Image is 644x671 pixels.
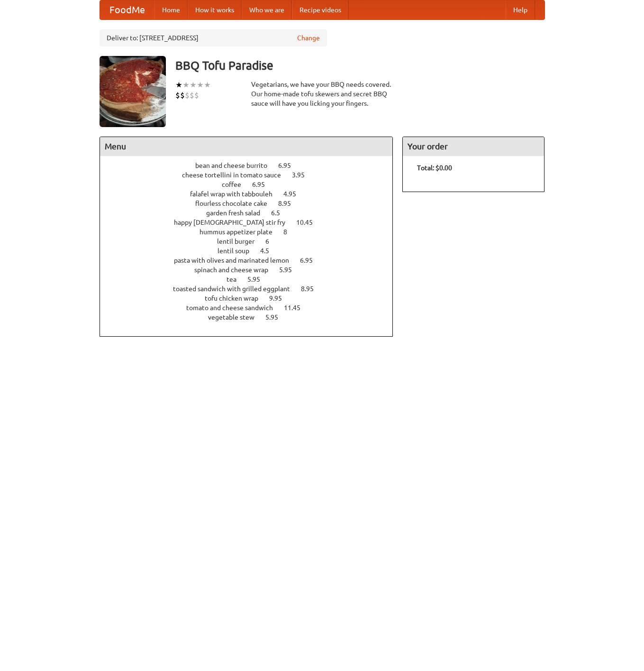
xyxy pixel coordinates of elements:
[186,304,282,312] span: tomato and cheese sandwich
[300,257,322,264] span: 6.95
[252,181,274,188] span: 6.95
[283,190,306,198] span: 4.95
[175,80,182,90] li: ★
[301,285,323,293] span: 8.95
[188,0,242,19] a: How it works
[271,209,290,217] span: 6.5
[279,266,301,274] span: 5.95
[174,257,330,264] a: pasta with olives and marinated lemon 6.95
[217,238,264,245] span: lentil burger
[174,257,299,264] span: pasta with olives and marinated lemon
[218,247,259,255] span: lentil soup
[204,80,211,90] li: ★
[278,162,300,169] span: 6.95
[222,181,282,188] a: coffee 6.95
[180,90,185,101] li: $
[195,200,308,207] a: flourless chocolate cake 8.95
[217,238,287,245] a: lentil burger 6
[190,190,282,198] span: falafel wrap with tabbouleh
[206,209,270,217] span: garden fresh salad
[194,266,309,274] a: spinach and cheese wrap 5.95
[265,313,288,321] span: 5.95
[175,56,545,75] h3: BBQ Tofu Paradise
[265,238,279,245] span: 6
[205,294,268,302] span: tofu chicken wrap
[283,228,297,236] span: 8
[194,90,199,101] li: $
[100,56,166,127] img: angular.jpg
[174,219,295,226] span: happy [DEMOGRAPHIC_DATA] stir fry
[195,200,277,207] span: flourless chocolate cake
[205,294,299,302] a: tofu chicken wrap 9.95
[182,171,290,179] span: cheese tortellini in tomato sauce
[292,0,349,19] a: Recipe videos
[278,200,300,207] span: 8.95
[100,0,154,19] a: FoodMe
[247,276,270,283] span: 5.95
[190,80,197,90] li: ★
[251,80,393,108] div: Vegetarians, we have your BBQ needs covered. Our home-made tofu skewers and secret BBQ sauce will...
[292,171,314,179] span: 3.95
[200,228,282,236] span: hummus appetizer plate
[284,304,310,312] span: 11.45
[190,190,314,198] a: falafel wrap with tabbouleh 4.95
[506,0,535,19] a: Help
[100,137,393,156] h4: Menu
[227,276,278,283] a: tea 5.95
[185,90,190,101] li: $
[417,164,452,172] b: Total: $0.00
[200,228,305,236] a: hummus appetizer plate 8
[208,313,296,321] a: vegetable stew 5.95
[242,0,292,19] a: Who we are
[182,80,190,90] li: ★
[175,90,180,101] li: $
[195,162,277,169] span: bean and cheese burrito
[260,247,279,255] span: 4.5
[296,219,322,226] span: 10.45
[222,181,251,188] span: coffee
[195,162,308,169] a: bean and cheese burrito 6.95
[100,29,327,46] div: Deliver to: [STREET_ADDRESS]
[269,294,291,302] span: 9.95
[182,171,322,179] a: cheese tortellini in tomato sauce 3.95
[227,276,246,283] span: tea
[208,313,264,321] span: vegetable stew
[190,90,194,101] li: $
[218,247,287,255] a: lentil soup 4.5
[297,33,320,43] a: Change
[173,285,299,293] span: toasted sandwich with grilled eggplant
[174,219,330,226] a: happy [DEMOGRAPHIC_DATA] stir fry 10.45
[186,304,318,312] a: tomato and cheese sandwich 11.45
[173,285,331,293] a: toasted sandwich with grilled eggplant 8.95
[403,137,544,156] h4: Your order
[197,80,204,90] li: ★
[154,0,188,19] a: Home
[206,209,298,217] a: garden fresh salad 6.5
[194,266,278,274] span: spinach and cheese wrap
